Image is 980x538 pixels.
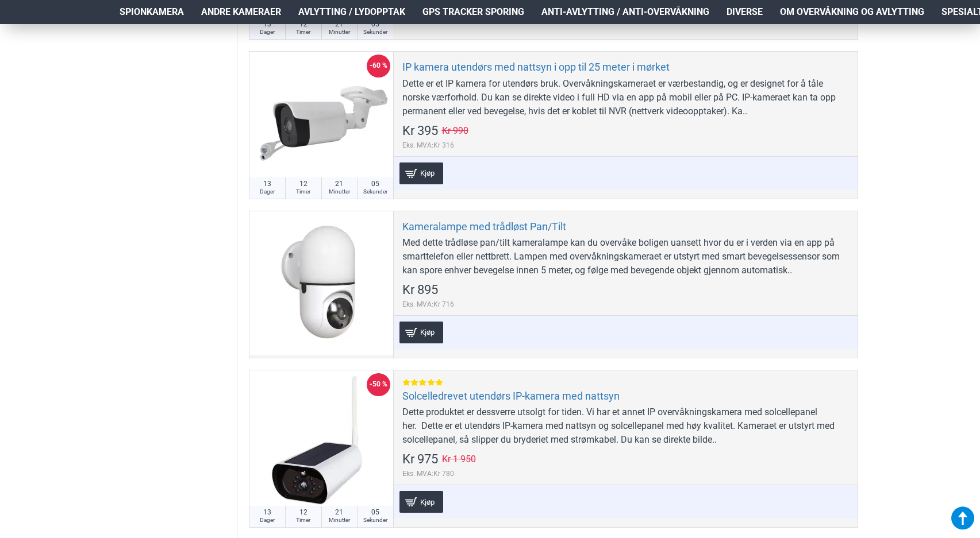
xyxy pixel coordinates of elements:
[727,5,763,19] span: Diverse
[442,455,476,464] span: Kr 1 950
[402,453,438,466] span: Kr 975
[402,77,849,118] div: Dette er et IP kamera for utendørs bruk. Overvåkningskameraet er værbestandig, og er designet for...
[417,169,437,177] span: Kjøp
[402,405,849,447] div: Dette produktet er dessverre utsolgt for tiden. Vi har et annet IP overvåkningskamera med solcell...
[402,125,438,137] span: Kr 395
[417,328,437,336] span: Kjøp
[298,5,405,19] span: Avlytting / Lydopptak
[402,60,670,73] a: IP kamera utendørs med nattsyn i opp til 25 meter i mørket
[402,284,438,296] span: Kr 895
[402,299,454,309] span: Eks. MVA:Kr 716
[541,5,709,19] span: Anti-avlytting / Anti-overvåkning
[249,370,393,514] a: Solcelledrevet utendørs IP-kamera med nattsyn Solcelledrevet utendørs IP-kamera med nattsyn
[402,220,566,233] a: Kameralampe med trådløst Pan/Tilt
[249,52,393,195] a: IP kamera utendørs med nattsyn i opp til 25 meter i mørket IP kamera utendørs med nattsyn i opp t...
[120,5,184,19] span: Spionkamera
[422,5,524,19] span: GPS Tracker Sporing
[402,389,620,402] a: Solcelledrevet utendørs IP-kamera med nattsyn
[780,5,924,19] span: Om overvåkning og avlytting
[442,126,468,136] span: Kr 990
[402,469,476,479] span: Eks. MVA:Kr 780
[249,211,393,355] a: Kameralampe med trådløst Pan/Tilt
[402,140,468,150] span: Eks. MVA:Kr 316
[402,236,849,277] div: Med dette trådløse pan/tilt kameralampe kan du overvåke boligen uansett hvor du er i verden via e...
[417,498,437,506] span: Kjøp
[201,5,281,19] span: Andre kameraer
